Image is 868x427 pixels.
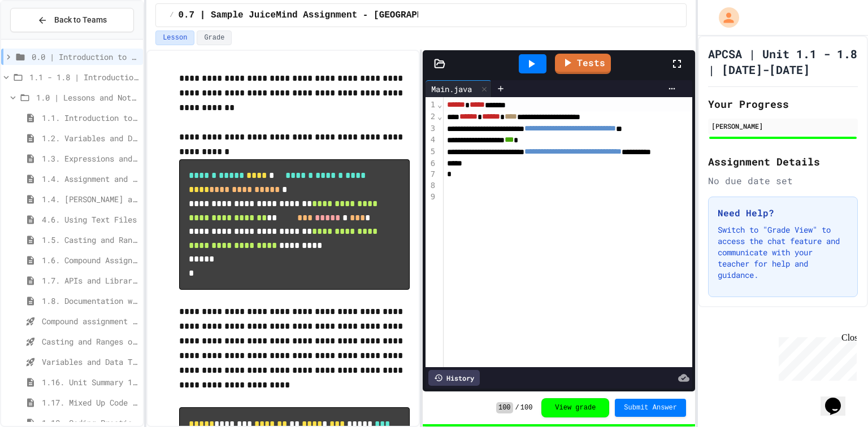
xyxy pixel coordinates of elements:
[718,206,848,220] h3: Need Help?
[42,173,138,185] span: 1.4. Assignment and Input
[426,158,437,169] div: 6
[426,180,437,191] div: 8
[426,123,437,135] div: 3
[708,46,858,77] h1: APCSA | Unit 1.1 - 1.8 | [DATE]-[DATE]
[42,112,138,124] span: 1.1. Introduction to Algorithms, Programming, and Compilers
[541,398,609,417] button: View grade
[42,254,138,266] span: 1.6. Compound Assignment Operators
[178,8,466,22] span: 0.7 | Sample JuiceMind Assignment - [GEOGRAPHIC_DATA]
[5,5,78,72] div: Chat with us now!Close
[437,112,442,121] span: Fold line
[555,54,611,74] a: Tests
[42,193,138,205] span: 1.4. [PERSON_NAME] and User Input
[615,399,686,417] button: Submit Answer
[426,146,437,158] div: 5
[42,356,138,368] span: Variables and Data Types - Quiz
[708,96,858,112] h2: Your Progress
[708,154,858,169] h2: Assignment Details
[711,121,854,131] div: [PERSON_NAME]
[821,382,857,416] iframe: chat widget
[707,5,742,30] div: My Account
[428,370,480,386] div: History
[718,224,848,281] p: Switch to "Grade View" to access the chat feature and communicate with your teacher for help and ...
[426,191,437,203] div: 9
[496,402,513,413] span: 100
[29,71,138,83] span: 1.1 - 1.8 | Introduction to Java
[42,234,138,246] span: 1.5. Casting and Ranges of Values
[774,333,857,381] iframe: chat widget
[36,91,138,103] span: 1.0 | Lessons and Notes
[42,295,138,307] span: 1.8. Documentation with Comments and Preconditions
[624,403,677,412] span: Submit Answer
[42,376,138,388] span: 1.16. Unit Summary 1a (1.1-1.6)
[42,315,138,327] span: Compound assignment operators - Quiz
[170,11,173,20] span: /
[42,132,138,144] span: 1.2. Variables and Data Types
[426,169,437,180] div: 7
[32,51,138,63] span: 0.0 | Introduction to APCSA
[426,83,478,95] div: Main.java
[708,174,858,188] div: No due date set
[426,134,437,146] div: 4
[10,8,134,32] button: Back to Teams
[42,396,138,408] span: 1.17. Mixed Up Code Practice 1.1-1.6
[520,403,533,412] span: 100
[426,99,437,111] div: 1
[42,335,138,347] span: Casting and Ranges of variables - Quiz
[54,14,107,26] span: Back to Teams
[197,30,232,45] button: Grade
[437,100,442,109] span: Fold line
[42,274,138,286] span: 1.7. APIs and Libraries
[515,403,519,412] span: /
[42,213,138,225] span: 4.6. Using Text Files
[155,30,194,45] button: Lesson
[426,80,492,97] div: Main.java
[42,152,138,164] span: 1.3. Expressions and Output [New]
[426,111,437,123] div: 2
